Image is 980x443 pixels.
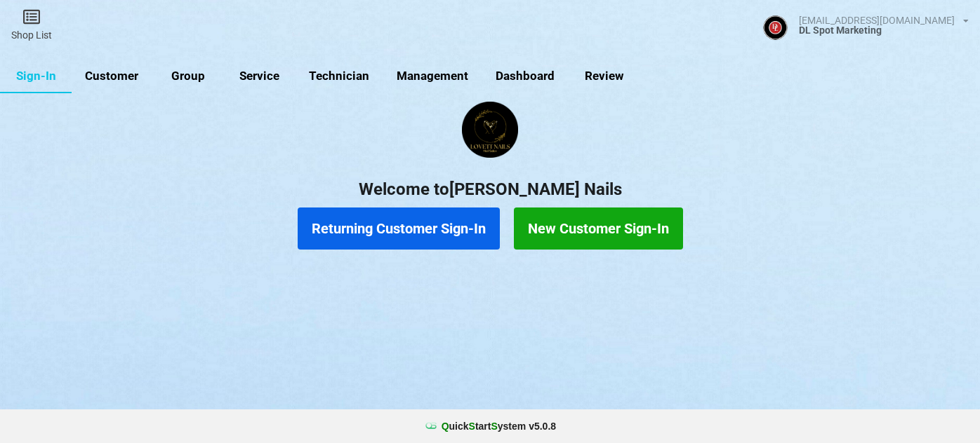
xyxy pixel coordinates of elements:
a: Group [152,60,224,93]
a: Service [224,60,296,93]
button: New Customer Sign-In [514,207,683,250]
div: [EMAIL_ADDRESS][DOMAIN_NAME] [799,15,955,25]
span: S [491,421,497,432]
a: Technician [296,60,383,93]
div: DL Spot Marketing [799,25,969,35]
img: ACg8ocJBJY4Ud2iSZOJ0dI7f7WKL7m7EXPYQEjkk1zIsAGHMA41r1c4--g=s96-c [763,15,788,40]
img: Lovett1.png [462,102,518,158]
img: favicon.ico [424,419,438,433]
a: Review [568,60,640,93]
a: Customer [72,60,152,93]
span: S [469,421,475,432]
a: Dashboard [482,60,569,93]
span: Q [442,421,449,432]
a: Management [383,60,482,93]
button: Returning Customer Sign-In [298,207,500,250]
b: uick tart ystem v 5.0.8 [442,419,556,433]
